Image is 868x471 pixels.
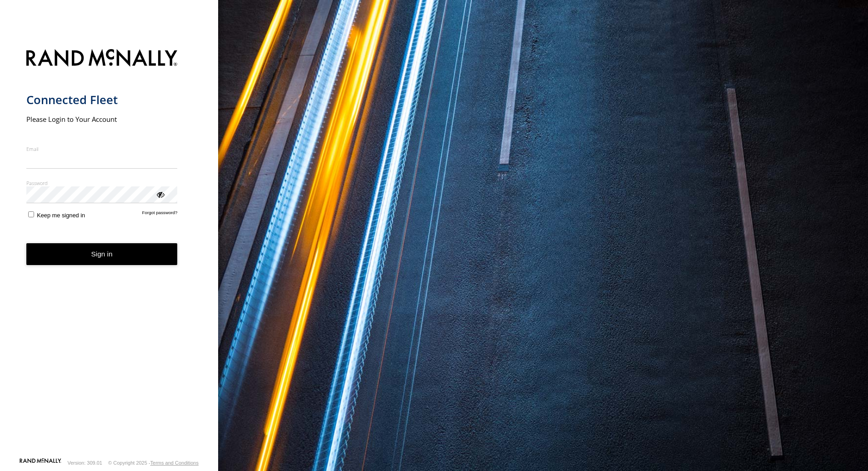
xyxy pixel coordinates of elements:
[142,210,178,219] a: Forgot password?
[108,460,199,466] div: © Copyright 2025 -
[26,243,178,266] button: Sign in
[26,145,178,152] label: Email
[68,460,102,466] div: Version: 309.01
[28,211,34,217] input: Keep me signed in
[26,44,192,458] form: main
[26,115,178,124] h2: Please Login to Your Account
[37,212,85,219] span: Keep me signed in
[26,47,178,70] img: Rand McNally
[26,180,178,186] label: Password
[26,92,178,107] h1: Connected Fleet
[150,460,199,466] a: Terms and Conditions
[20,458,61,467] a: Visit our Website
